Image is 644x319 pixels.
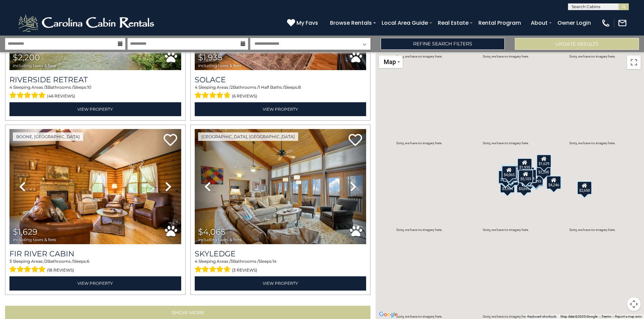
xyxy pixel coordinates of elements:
[13,63,56,68] span: including taxes & fees
[9,129,181,244] img: thumbnail_166647482.jpeg
[47,266,74,275] span: (18 reviews)
[379,56,403,68] button: Change map style
[517,158,532,172] div: $1,935
[498,171,513,185] div: $2,760
[349,133,362,148] a: Add to favorites
[9,276,181,290] a: View Property
[9,84,181,101] div: Sleeping Areas / Bathrooms / Sleeps:
[502,166,517,179] div: $4,065
[475,17,524,29] a: Rental Program
[198,132,298,141] a: [GEOGRAPHIC_DATA], [GEOGRAPHIC_DATA]
[17,13,157,33] img: White-1-2.png
[527,17,551,29] a: About
[627,297,641,311] button: Map camera controls
[627,56,641,69] button: Toggle fullscreen view
[296,19,318,27] span: My Favs
[384,58,396,65] span: Map
[500,179,515,193] div: $3,564
[195,259,197,264] span: 4
[259,85,284,90] span: 1 Half Baths /
[195,84,366,101] div: Sleeping Areas / Bathrooms / Sleeps:
[378,17,431,29] a: Local Area Guide
[298,85,301,90] span: 8
[554,17,594,29] a: Owner Login
[377,310,400,319] a: Open this area in Google Maps (opens a new window)
[9,102,181,116] a: View Property
[13,237,56,242] span: including taxes & fees
[232,266,257,275] span: (3 reviews)
[195,258,366,275] div: Sleeping Areas / Bathrooms / Sleeps:
[272,259,277,264] span: 14
[195,75,366,84] a: Solace
[601,315,611,318] a: Terms (opens in new tab)
[232,92,257,101] span: (6 reviews)
[195,129,366,244] img: thumbnail_163434006.jpeg
[13,132,83,141] a: Boone, [GEOGRAPHIC_DATA]
[498,170,513,184] div: $7,156
[198,237,241,242] span: including taxes & fees
[9,258,181,275] div: Sleeping Areas / Bathrooms / Sleeps:
[377,310,400,319] img: Google
[381,38,505,50] a: Refine Search Filters
[527,314,556,319] button: Keyboard shortcuts
[198,63,241,68] span: including taxes & fees
[231,85,233,90] span: 2
[9,85,12,90] span: 4
[87,259,89,264] span: 6
[518,170,533,183] div: $5,103
[9,259,12,264] span: 3
[536,154,551,168] div: $1,629
[615,315,642,318] a: Report a map error
[327,17,375,29] a: Browse Rentals
[231,259,233,264] span: 3
[434,17,472,29] a: Real Estate
[198,52,222,62] span: $1,935
[517,179,531,193] div: $3,695
[9,75,181,84] a: Riverside Retreat
[287,19,320,27] a: My Favs
[195,249,366,258] a: Skyledge
[577,181,592,195] div: $2,650
[87,85,91,90] span: 10
[195,102,366,116] a: View Property
[536,163,551,176] div: $2,200
[13,52,40,62] span: $2,200
[45,85,48,90] span: 3
[560,315,597,318] span: Map data ©2025 Google
[9,249,181,258] a: Fir River Cabin
[501,165,516,178] div: $1,641
[522,169,536,183] div: $1,834
[618,18,627,28] img: mail-regular-white.png
[45,259,47,264] span: 2
[198,227,225,237] span: $4,065
[195,85,197,90] span: 4
[47,92,75,101] span: (46 reviews)
[13,227,38,237] span: $1,629
[546,176,561,189] div: $4,246
[515,38,639,50] button: Update Results
[164,133,177,148] a: Add to favorites
[601,18,611,28] img: phone-regular-white.png
[195,276,366,290] a: View Property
